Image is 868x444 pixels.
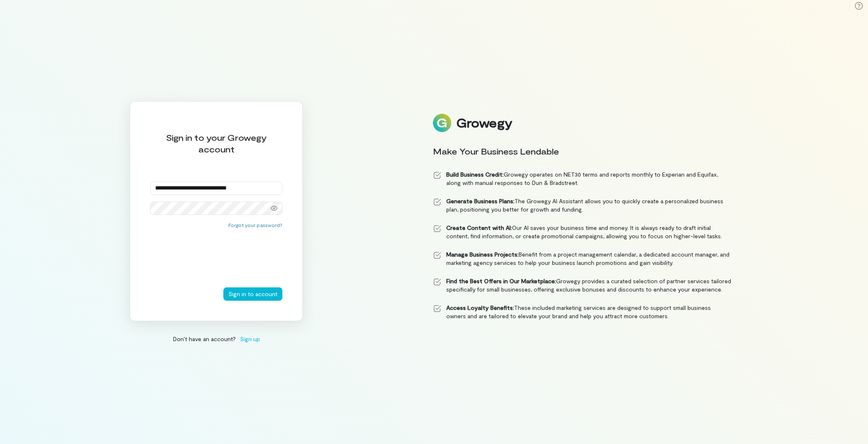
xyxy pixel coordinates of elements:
[223,287,282,301] button: Sign in to account
[433,170,732,187] li: Growegy operates on NET30 terms and reports monthly to Experian and Equifax, along with manual re...
[433,277,732,294] li: Growegy provides a curated selection of partner services tailored specifically for small business...
[433,114,451,132] img: Logo
[456,116,512,130] div: Growegy
[433,224,732,240] li: Our AI saves your business time and money. It is always ready to draft initial content, find info...
[433,145,732,157] div: Make Your Business Lendable
[150,132,282,155] div: Sign in to your Growegy account
[446,171,504,178] strong: Build Business Credit:
[433,197,732,214] li: The Growegy AI Assistant allows you to quickly create a personalized business plan, positioning y...
[433,304,732,320] li: These included marketing services are designed to support small business owners and are tailored ...
[446,197,514,205] strong: Generate Business Plans:
[446,224,512,231] strong: Create Content with AI:
[240,334,260,343] span: Sign up
[228,222,282,228] button: Forgot your password?
[446,304,514,311] strong: Access Loyalty Benefits:
[446,277,556,284] strong: Find the Best Offers in Our Marketplace:
[433,250,732,267] li: Benefit from a project management calendar, a dedicated account manager, and marketing agency ser...
[446,251,519,258] strong: Manage Business Projects:
[130,334,303,343] div: Don’t have an account?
